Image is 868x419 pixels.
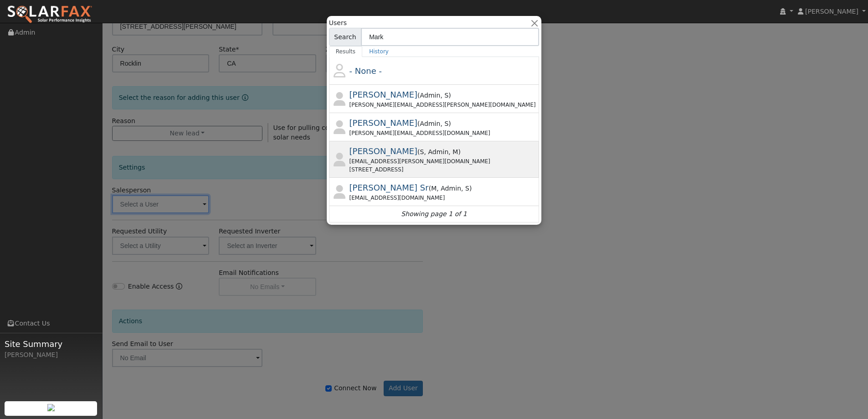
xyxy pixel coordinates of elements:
[349,157,538,166] div: [EMAIL_ADDRESS][PERSON_NAME][DOMAIN_NAME]
[431,185,437,192] span: Manager
[417,148,461,155] span: ( )
[448,148,458,155] span: Manager
[417,92,451,99] span: ( )
[401,209,467,219] i: Showing page 1 of 1
[349,101,538,109] div: [PERSON_NAME][EMAIL_ADDRESS][PERSON_NAME][DOMAIN_NAME]
[5,350,98,360] div: [PERSON_NAME]
[362,46,395,57] a: History
[349,166,538,174] div: [STREET_ADDRESS]
[429,185,472,192] span: ( )
[329,46,363,57] a: Results
[349,183,429,192] span: [PERSON_NAME] Sr
[349,90,418,99] span: [PERSON_NAME]
[440,120,448,127] span: Salesperson
[461,185,469,192] span: Salesperson
[349,118,418,128] span: [PERSON_NAME]
[329,18,347,28] span: Users
[437,185,461,192] span: Admin
[417,120,451,127] span: ( )
[349,66,382,76] span: - None -
[349,146,418,156] span: [PERSON_NAME]
[424,148,449,155] span: Admin
[420,92,441,99] span: Admin
[7,5,92,24] img: SolarFax
[420,148,424,155] span: Salesperson
[349,194,538,202] div: [EMAIL_ADDRESS][DOMAIN_NAME]
[440,92,448,99] span: Salesperson
[420,120,441,127] span: Admin
[349,129,538,137] div: [PERSON_NAME][EMAIL_ADDRESS][DOMAIN_NAME]
[47,404,55,411] img: retrieve
[329,28,361,46] span: Search
[5,338,98,350] span: Site Summary
[805,8,858,15] span: [PERSON_NAME]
